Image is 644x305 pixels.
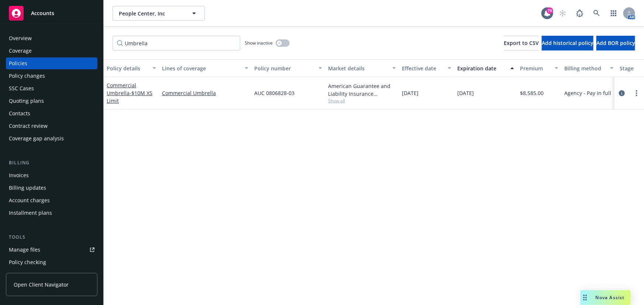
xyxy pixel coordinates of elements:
span: $8,585.00 [520,89,544,97]
a: Coverage gap analysis [6,133,97,144]
div: Overview [9,32,32,44]
a: Search [589,6,604,21]
div: Market details [328,64,388,72]
span: - $10M XS Limit [107,90,152,104]
button: Billing method [561,59,617,77]
div: Billing [6,159,97,166]
span: Add historical policy [542,39,593,46]
a: Report a Bug [572,6,587,21]
button: Expiration date [454,59,517,77]
div: Tools [6,234,97,241]
div: Lines of coverage [162,64,240,72]
span: [DATE] [457,89,474,97]
a: Accounts [6,3,97,24]
button: Market details [325,59,399,77]
div: SSC Cases [9,83,34,94]
a: Commercial Umbrella [107,82,152,104]
button: Add historical policy [542,36,593,50]
button: Policy details [104,59,159,77]
div: Policy details [107,64,148,72]
a: circleInformation [617,89,626,98]
button: Policy number [251,59,325,77]
a: Contacts [6,108,97,119]
button: Lines of coverage [159,59,251,77]
div: Contract review [9,120,48,132]
div: Drag to move [581,290,590,305]
div: Policy changes [9,70,45,82]
a: Start snowing [555,6,570,21]
div: Policy number [254,64,314,72]
a: Policy checking [6,256,97,268]
div: Billing updates [9,182,46,194]
span: [DATE] [402,89,419,97]
div: 79 [547,7,553,14]
a: Account charges [6,194,97,206]
button: Export to CSV [504,36,539,50]
div: Installment plans [9,207,52,219]
span: Show inactive [245,40,273,46]
span: Export to CSV [504,39,539,46]
span: Agency - Pay in full [564,89,611,97]
a: Overview [6,32,97,44]
a: Switch app [606,6,621,21]
span: Open Client Navigator [14,281,69,288]
a: Policy changes [6,70,97,82]
span: Nova Assist [596,294,625,301]
span: People Center, Inc [119,10,183,17]
a: more [632,89,641,98]
span: Accounts [31,10,54,16]
div: Contacts [9,108,30,119]
a: Coverage [6,45,97,57]
a: Contract review [6,120,97,132]
a: SSC Cases [6,83,97,94]
span: Add BOR policy [596,39,635,46]
button: Premium [517,59,561,77]
div: Stage [620,64,643,72]
div: Effective date [402,64,443,72]
div: Billing method [564,64,606,72]
a: Policies [6,57,97,69]
a: Billing updates [6,182,97,194]
span: AUC 0806828-03 [254,89,295,97]
a: Installment plans [6,207,97,219]
div: Coverage [9,45,32,57]
div: Invoices [9,169,29,181]
button: Nova Assist [581,290,631,305]
span: Show all [328,98,396,104]
div: Policy checking [9,256,46,268]
div: Premium [520,64,550,72]
a: Invoices [6,169,97,181]
div: Quoting plans [9,95,44,107]
div: American Guarantee and Liability Insurance Company, Zurich Insurance Group [328,82,396,98]
div: Policies [9,57,27,69]
a: Quoting plans [6,95,97,107]
a: Manage files [6,244,97,256]
button: People Center, Inc [113,6,205,21]
button: Effective date [399,59,454,77]
button: Add BOR policy [596,36,635,50]
div: Expiration date [457,64,506,72]
a: Commercial Umbrella [162,89,248,97]
div: Manage files [9,244,40,256]
input: Filter by keyword... [113,36,240,50]
div: Coverage gap analysis [9,133,64,144]
div: Account charges [9,194,50,206]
